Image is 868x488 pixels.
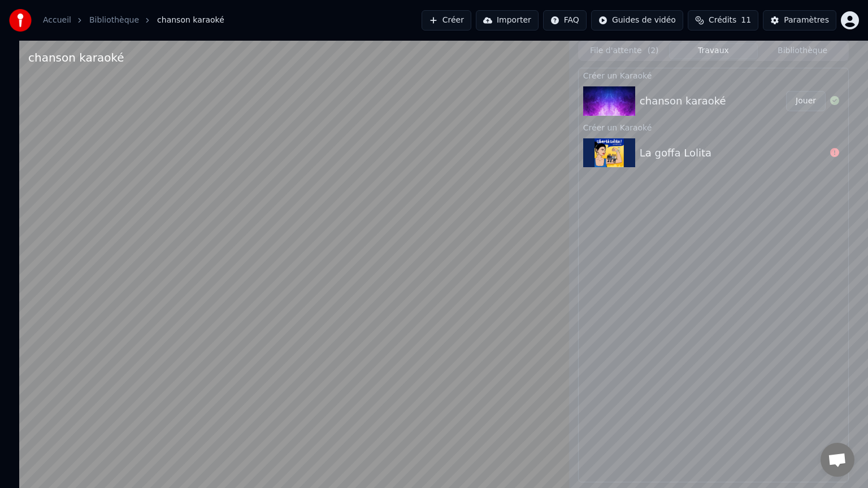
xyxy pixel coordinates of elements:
[741,15,751,26] span: 11
[579,120,848,134] div: Créer un Karaoké
[784,15,829,26] div: Paramètres
[580,43,669,59] button: File d'attente
[758,43,847,59] button: Bibliothèque
[422,10,471,30] button: Créer
[579,68,848,82] div: Créer un Karaoké
[648,45,659,56] span: ( 2 )
[591,10,683,30] button: Guides de vidéo
[43,15,224,26] nav: breadcrumb
[28,50,124,66] div: chanson karaoké
[157,15,224,26] span: chanson karaoké
[9,9,32,32] img: youka
[640,145,711,161] div: La goffa Lolita
[821,443,854,477] div: Ouvrir le chat
[476,10,539,30] button: Importer
[43,15,71,26] a: Accueil
[640,93,726,109] div: chanson karaoké
[669,43,758,59] button: Travaux
[786,91,826,111] button: Jouer
[709,15,736,26] span: Crédits
[89,15,139,26] a: Bibliothèque
[688,10,758,30] button: Crédits11
[763,10,836,30] button: Paramètres
[543,10,587,30] button: FAQ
